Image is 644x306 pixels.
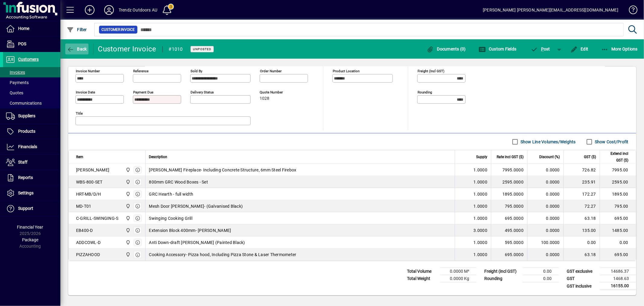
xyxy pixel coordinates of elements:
td: GST [564,275,600,282]
div: [PERSON_NAME] [PERSON_NAME][EMAIL_ADDRESS][DOMAIN_NAME] [483,5,618,15]
span: Discount (%) [539,154,560,160]
button: Edit [569,44,590,54]
mat-label: Sold by [191,69,202,73]
div: 795.0000 [495,203,524,209]
div: 595.0000 [495,239,524,246]
td: GST exclusive [564,268,600,275]
td: 695.00 [600,212,636,224]
span: Unposted [193,47,211,51]
td: 0.0000 [527,249,563,261]
span: Central [124,227,131,234]
td: 135.00 [563,224,600,236]
span: 800mm GRC Wood Boxes - Set [149,179,208,185]
td: 72.27 [563,200,600,212]
span: ost [531,47,550,51]
td: Rounding [481,275,523,282]
span: Home [18,26,29,31]
span: Central [124,203,131,210]
a: Invoices [3,67,60,77]
td: GST inclusive [564,282,600,290]
a: Settings [3,186,60,201]
a: Reports [3,170,60,185]
td: 0.0000 [527,164,563,176]
td: 0.00 [563,236,600,249]
td: Total Weight [404,275,440,282]
td: Total Volume [404,268,440,275]
mat-label: Order number [260,69,282,73]
td: 0.00 [523,275,559,282]
td: 100.0000 [527,236,563,249]
span: Communications [6,101,42,106]
mat-label: Invoice number [76,69,100,73]
span: Anti Down-draft [PERSON_NAME] (Painted Black) [149,239,245,246]
span: GST ($) [584,154,596,160]
td: 0.00 [600,236,636,249]
div: Customer Invoice [98,44,156,54]
div: Trendz Outdoors AU [119,5,157,15]
span: Extension Block 400mm- [PERSON_NAME] [149,227,231,233]
span: 1028 [260,96,269,101]
span: 1.0000 [474,239,488,246]
span: Suppliers [18,113,35,118]
a: Payments [3,77,60,88]
span: Customers [18,57,39,62]
div: 695.0000 [495,215,524,221]
td: 235.91 [563,176,600,188]
span: 3.0000 [474,227,488,233]
td: 0.0000 M³ [440,268,476,275]
mat-label: Product location [333,69,360,73]
div: [PERSON_NAME] [76,167,109,173]
span: Central [124,167,131,173]
mat-label: Invoice date [76,90,95,94]
span: Cooking Accessory- Pizza hood, Including Pizza Stone & Laser Thermometer [149,252,296,258]
span: [PERSON_NAME] Fireplace- Including Concrete Structure, 6mm Steel Firebox [149,167,296,173]
mat-label: Title [76,111,83,116]
div: PIZZAHOOD [76,252,100,258]
span: Custom Fields [479,47,517,51]
a: Support [3,201,60,216]
td: 1468.63 [600,275,636,282]
span: Item [76,154,83,160]
a: Financials [3,139,60,155]
td: 0.0000 [527,212,563,224]
span: Financials [18,144,37,149]
td: 1485.00 [600,224,636,236]
td: 63.18 [563,212,600,224]
label: Show Line Volumes/Weights [519,139,576,145]
span: Customer Invoice [101,27,135,33]
span: Mesh Door [PERSON_NAME]- (Galvanised Black) [149,203,243,209]
button: Back [65,44,88,54]
div: EB400-D [76,227,93,233]
span: Payments [6,80,29,85]
td: 795.00 [600,200,636,212]
td: 0.0000 [527,200,563,212]
mat-label: Reference [133,69,149,73]
span: P [541,47,544,51]
button: Post [528,44,553,54]
span: Back [67,47,87,51]
span: Quote number [260,90,296,94]
span: GRC Hearth - full width [149,191,194,197]
label: Show Cost/Profit [594,139,629,145]
span: Documents (0) [427,47,466,51]
span: Reports [18,175,33,180]
span: Filter [67,27,87,32]
td: 172.27 [563,188,600,200]
span: Support [18,206,33,211]
span: Settings [18,190,34,195]
button: Filter [65,24,88,35]
app-page-header-button: Back [60,44,94,54]
div: 1895.0000 [495,191,524,197]
td: 0.0000 [527,176,563,188]
span: 1.0000 [474,191,488,197]
span: Products [18,129,35,134]
span: 1.0000 [474,215,488,221]
td: 0.0000 Kg [440,275,476,282]
span: More Options [601,47,638,51]
div: C-GRILL-SWINGING-S [76,215,119,221]
a: Quotes [3,88,60,98]
span: Extend incl GST ($) [604,150,628,164]
td: 0.0000 [527,224,563,236]
button: Custom Fields [477,44,518,54]
div: HRT-MB/D/H [76,191,101,197]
